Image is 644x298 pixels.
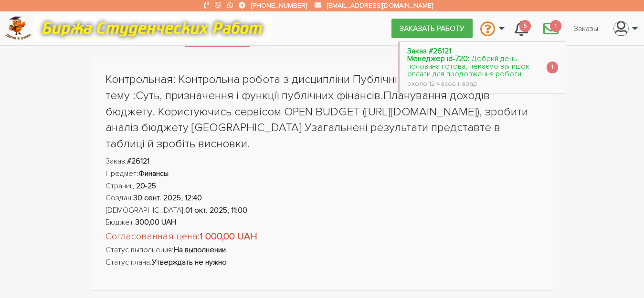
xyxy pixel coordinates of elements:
[327,1,433,10] a: [EMAIL_ADDRESS][DOMAIN_NAME]
[400,42,539,93] a: Заказ #26121 Менеджер id-720: Добрий день, половина готова, чекаємо залишок оплати для продовженн...
[135,217,176,227] strong: 300,00 UAH
[106,205,539,217] li: [DEMOGRAPHIC_DATA]:
[174,245,226,255] strong: На выполнении
[185,206,247,215] strong: 01 окт. 2025, 11:00
[251,1,307,10] a: [PHONE_NUMBER]
[536,15,566,41] a: 1
[507,15,536,41] a: 5
[106,180,539,193] li: Страниц:
[133,193,202,203] strong: 30 сент. 2025, 12:40
[127,156,149,166] strong: #26121
[200,231,257,242] strong: 1 000,00 UAH
[566,19,606,37] a: Заказы
[106,168,539,180] li: Предмет:
[5,16,32,41] img: logo-c4363faeb99b52c628a42810ed6dfb4293a56d4e4775eb116515dfe7f33672af.png
[152,257,227,267] strong: Утверждать не нужно
[407,81,531,87] div: около 12 часов назад
[547,62,558,73] span: 1
[106,244,539,257] li: Статус выполнения:
[138,169,169,178] strong: Финансы
[106,216,539,229] li: Бюджет:
[106,192,539,205] li: Создан:
[33,15,272,41] img: motto-12e01f5a76059d5f6a28199ef077b1f78e012cfde436ab5cf1d4517935686d32.gif
[106,229,539,244] li: Согласованная цена:
[407,54,470,63] strong: Менеджер id-720:
[407,54,529,79] span: Добрий день, половина готова, чекаємо залишок оплати для продовження роботи
[519,20,531,32] span: 5
[550,20,561,32] span: 1
[407,46,451,56] strong: Заказ #26121
[106,72,539,152] h1: Контрольная: Контрольна робота з дисципліни Публічні фінанси . Доповідь на тему :Суть, призначенн...
[391,19,473,38] a: Заказать работу
[106,257,539,269] li: Статус плана:
[106,155,539,168] li: Заказ:
[136,181,156,191] strong: 20-25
